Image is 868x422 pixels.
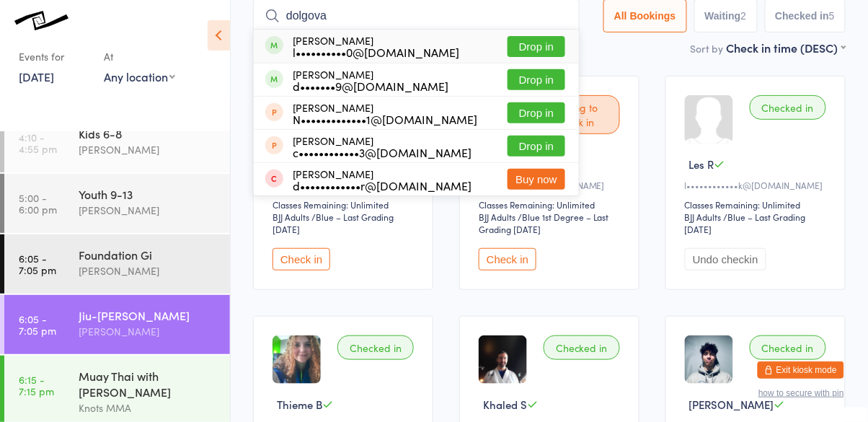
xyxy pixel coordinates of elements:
[829,10,835,22] div: 5
[4,295,230,354] a: 6:05 -7:05 pmJiu-[PERSON_NAME][PERSON_NAME]
[273,248,330,271] button: Check in
[750,95,826,120] div: Checked in
[293,69,448,92] div: [PERSON_NAME]
[727,40,846,56] div: Check in time (DESC)
[19,192,57,215] time: 5:00 - 6:00 pm
[508,136,565,157] button: Drop in
[508,69,565,90] button: Drop in
[19,45,89,69] div: Events for
[293,180,471,191] div: d••••••••••••r@[DOMAIN_NAME]
[293,113,477,125] div: N•••••••••••••1@[DOMAIN_NAME]
[685,248,766,271] button: Undo checkin
[19,252,56,276] time: 6:05 - 7:05 pm
[79,247,218,263] div: Foundation Gi
[79,368,218,400] div: Muay Thai with [PERSON_NAME]
[293,46,459,58] div: l••••••••••0@[DOMAIN_NAME]
[79,126,218,141] div: Kids 6-8
[14,11,68,30] img: Knots Jiu-Jitsu
[691,41,724,56] label: Sort by
[79,202,218,219] div: [PERSON_NAME]
[741,10,747,22] div: 2
[508,169,565,190] button: Buy now
[4,113,230,172] a: 4:10 -4:55 pmKids 6-8[PERSON_NAME]
[685,179,831,191] div: l••••••••••••k@[DOMAIN_NAME]
[273,211,309,223] div: BJJ Adults
[483,397,527,412] span: Khaled S
[79,186,218,202] div: Youth 9-13
[479,211,515,223] div: BJJ Adults
[689,397,774,412] span: [PERSON_NAME]
[750,335,826,360] div: Checked in
[508,102,565,123] button: Drop in
[508,36,565,57] button: Drop in
[79,141,218,158] div: [PERSON_NAME]
[104,45,175,69] div: At
[79,263,218,279] div: [PERSON_NAME]
[479,198,624,211] div: Classes Remaining: Unlimited
[685,335,733,384] img: image1711405540.png
[273,198,418,211] div: Classes Remaining: Unlimited
[685,198,831,211] div: Classes Remaining: Unlimited
[79,307,218,323] div: Jiu-[PERSON_NAME]
[4,174,230,233] a: 5:00 -6:00 pmYouth 9-13[PERSON_NAME]
[19,313,56,336] time: 6:05 - 7:05 pm
[479,211,609,235] span: / Blue 1st Degree – Last Grading [DATE]
[293,80,448,92] div: d•••••••9@[DOMAIN_NAME]
[79,323,218,340] div: [PERSON_NAME]
[19,374,54,397] time: 6:15 - 7:15 pm
[79,400,218,416] div: Knots MMA
[337,335,414,360] div: Checked in
[293,146,471,158] div: c••••••••••••3@[DOMAIN_NAME]
[104,69,175,84] div: Any location
[685,211,722,223] div: BJJ Adults
[293,135,471,158] div: [PERSON_NAME]
[293,35,459,58] div: [PERSON_NAME]
[479,335,527,384] img: image1680901532.png
[273,335,321,384] img: image1624816116.png
[4,234,230,294] a: 6:05 -7:05 pmFoundation Gi[PERSON_NAME]
[758,361,844,379] button: Exit kiosk mode
[479,248,536,271] button: Check in
[277,397,322,412] span: Thieme B
[19,69,54,84] a: [DATE]
[293,168,471,191] div: [PERSON_NAME]
[19,131,57,154] time: 4:10 - 4:55 pm
[758,388,844,398] button: how to secure with pin
[293,102,477,125] div: [PERSON_NAME]
[544,335,620,360] div: Checked in
[689,157,714,172] span: Les R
